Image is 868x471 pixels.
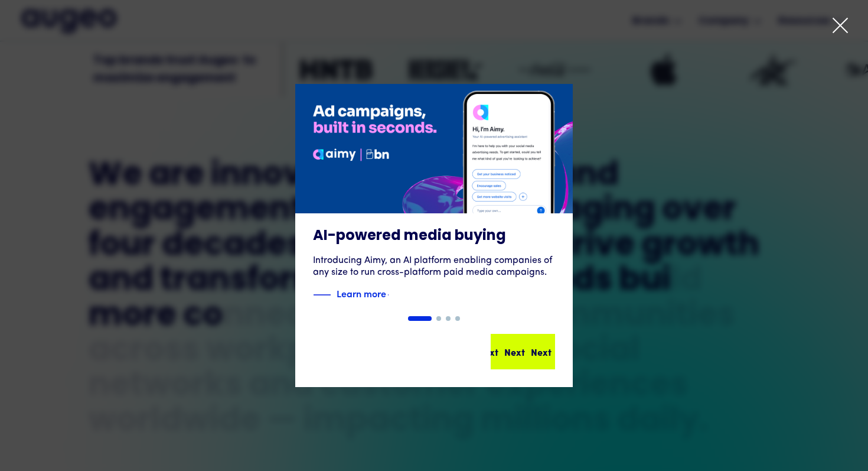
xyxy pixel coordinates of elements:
[474,345,494,359] div: Next
[295,84,573,316] a: AI-powered media buyingIntroducing Aimy, an AI platform enabling companies of any size to run cro...
[491,334,555,369] a: NextNextNextNext
[455,316,460,321] div: Show slide 4 of 4
[313,228,555,245] h3: AI-powered media buying
[553,345,574,359] div: Next
[387,288,405,302] img: Blue text arrow
[446,316,451,321] div: Show slide 3 of 4
[313,255,555,278] div: Introducing Aimy, an AI platform enabling companies of any size to run cross-platform paid media ...
[337,287,386,300] strong: Learn more
[527,345,547,359] div: Next
[408,316,432,321] div: Show slide 1 of 4
[313,288,331,302] img: Blue decorative line
[436,316,441,321] div: Show slide 2 of 4
[500,345,521,359] div: Next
